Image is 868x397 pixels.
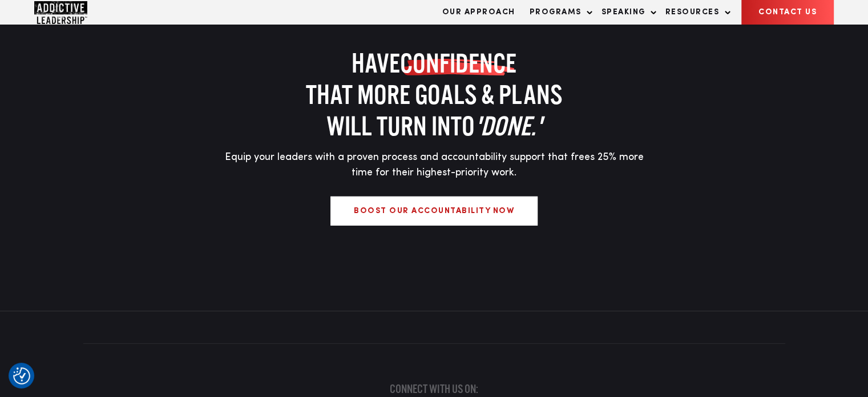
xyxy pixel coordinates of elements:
span: CONFIDENCE [400,47,516,79]
a: Resources [660,1,731,24]
em: 'DONE.' [475,111,542,141]
a: Our Approach [437,1,521,24]
h4: Connect with us on: [83,382,785,396]
img: Company Logo [34,1,87,24]
a: Boost Our Accountability Now [330,197,538,226]
a: Speaking [596,1,657,24]
img: Revisit consent button [13,367,30,384]
p: Equip your leaders with a proven process and accountability support that frees 25% more time for ... [220,150,648,181]
button: Consent Preferences [13,367,30,384]
a: Programs [524,1,593,24]
h2: HAVE THAT MORE GOALS & PLANS WILL TURN INTO [220,47,648,142]
a: Home [34,1,103,24]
